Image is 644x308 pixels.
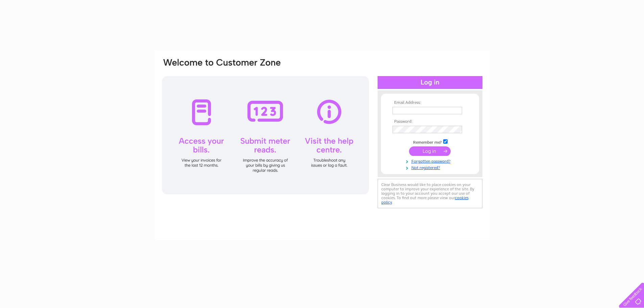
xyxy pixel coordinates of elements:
input: Submit [409,146,451,156]
a: Not registered? [392,164,469,170]
th: Email Address: [391,100,469,105]
a: Forgotten password? [392,158,469,164]
div: Clear Business would like to place cookies on your computer to improve your experience of the sit... [378,179,482,208]
a: cookies policy [381,195,469,205]
td: Remember me? [391,138,469,145]
th: Password: [391,119,469,124]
